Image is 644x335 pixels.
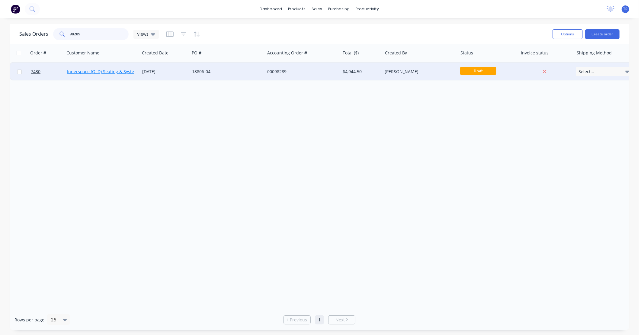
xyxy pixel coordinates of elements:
[521,50,549,56] div: Invoice status
[142,50,168,56] div: Created Date
[67,69,155,74] a: Innerspace (QLD) Seating & Systems Pty Ltd
[268,69,335,75] div: 00098289
[553,29,583,39] button: Options
[309,5,325,14] div: sales
[290,317,307,323] span: Previous
[11,5,20,14] img: Factory
[343,50,359,56] div: Total ($)
[267,50,307,56] div: Accounting Order #
[578,69,594,75] span: Select...
[19,31,48,37] h1: Sales Orders
[66,50,99,56] div: Customer Name
[577,50,612,56] div: Shipping Method
[585,29,620,39] button: Create order
[192,50,201,56] div: PO #
[30,50,46,56] div: Order #
[281,315,358,324] ul: Pagination
[137,31,149,37] span: Views
[460,50,473,56] div: Status
[31,69,40,75] span: 7430
[70,28,129,40] input: Search...
[385,69,452,75] div: [PERSON_NAME]
[343,69,378,75] div: $4,944.50
[192,69,259,75] div: 18806-04
[142,69,187,75] div: [DATE]
[285,5,309,14] div: products
[353,5,382,14] div: productivity
[385,50,407,56] div: Created By
[14,317,44,323] span: Rows per page
[257,5,285,14] a: dashboard
[284,317,310,323] a: Previous page
[315,315,324,324] a: Page 1 is your current page
[623,6,628,12] span: TR
[31,63,67,81] a: 7430
[460,67,496,75] span: Draft
[335,317,345,323] span: Next
[325,5,353,14] div: purchasing
[328,317,355,323] a: Next page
